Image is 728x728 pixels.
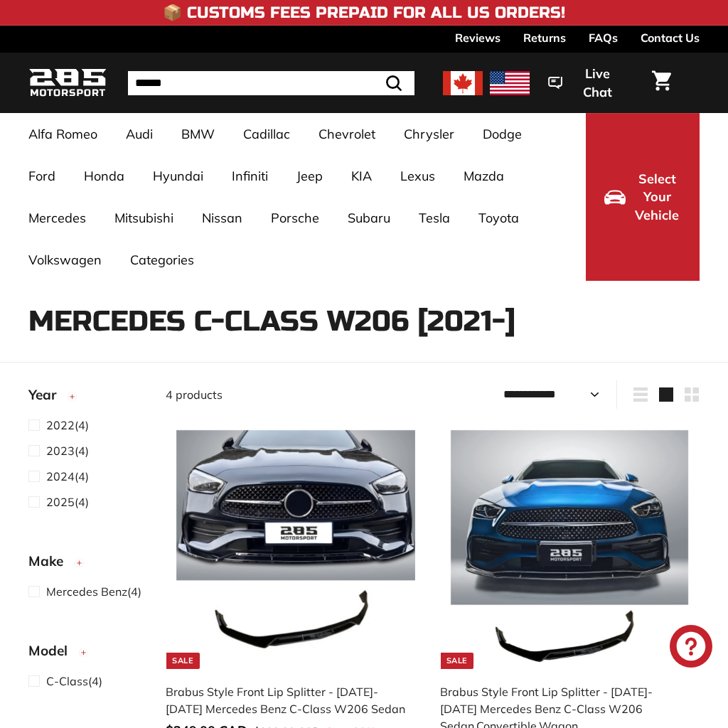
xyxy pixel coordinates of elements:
a: BMW [167,113,229,155]
a: Returns [523,26,566,50]
span: (4) [46,673,102,690]
a: Porsche [257,197,333,239]
a: Reviews [455,26,500,50]
span: (4) [46,583,141,600]
a: Dodge [469,113,536,155]
a: Mazda [449,155,518,197]
span: (4) [46,442,89,459]
span: (4) [46,493,89,510]
span: Mercedes Benz [46,584,127,599]
a: Infiniti [218,155,282,197]
div: Brabus Style Front Lip Splitter - [DATE]-[DATE] Mercedes Benz C-Class W206 Sedan [166,683,411,717]
a: Cart [643,59,680,107]
span: Select Your Vehicle [633,170,681,225]
span: Live Chat [569,65,625,101]
div: Sale [441,653,473,669]
span: (4) [46,468,89,485]
span: 2024 [46,469,75,483]
a: Chrysler [390,113,469,155]
a: Categories [116,239,208,281]
a: Chevrolet [304,113,390,155]
h4: 📦 Customs Fees Prepaid for All US Orders! [163,4,565,21]
span: C-Class [46,674,88,688]
h1: Mercedes C-Class W206 [2021-] [28,306,700,337]
a: Hyundai [139,155,218,197]
span: 2025 [46,495,75,509]
a: Subaru [333,197,405,239]
a: Volkswagen [14,239,116,281]
input: Search [128,71,414,95]
a: Lexus [386,155,449,197]
span: 2022 [46,418,75,432]
span: Make [28,551,74,572]
a: Audi [112,113,167,155]
div: 4 products [166,386,432,403]
a: Contact Us [641,26,700,50]
a: Alfa Romeo [14,113,112,155]
button: Year [28,380,143,416]
button: Model [28,636,143,672]
a: Jeep [282,155,337,197]
img: Logo_285_Motorsport_areodynamics_components [28,66,107,100]
a: KIA [337,155,386,197]
button: Make [28,547,143,582]
button: Live Chat [530,56,643,109]
a: Mercedes [14,197,100,239]
a: Mitsubishi [100,197,188,239]
a: Tesla [405,197,464,239]
span: Model [28,641,78,661]
span: Year [28,385,67,405]
inbox-online-store-chat: Shopify online store chat [665,625,717,671]
span: (4) [46,417,89,434]
div: Sale [166,653,199,669]
a: FAQs [589,26,618,50]
a: Cadillac [229,113,304,155]
span: 2023 [46,444,75,458]
a: Nissan [188,197,257,239]
a: Honda [70,155,139,197]
button: Select Your Vehicle [586,113,700,281]
a: Ford [14,155,70,197]
a: Toyota [464,197,533,239]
